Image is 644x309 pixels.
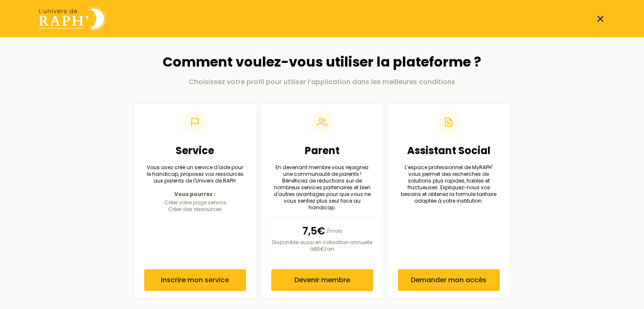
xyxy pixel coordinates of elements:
[595,14,605,24] a: Fermer la page
[144,191,246,197] p: Vous pourrez :
[398,269,500,291] button: Demander mon accès
[144,269,246,291] button: Inscrire mon service
[398,144,500,157] h2: Assistant Social
[134,77,510,87] p: Choisissez votre profil pour utiliser l’application dans les meilleures conditions
[39,7,106,31] img: Univers de Raph logo
[271,224,373,237] p: /mois
[294,275,350,285] span: Devenir membre
[144,206,246,212] li: Créer des ressources
[134,54,510,70] h1: Comment voulez-vous utiliser la plateforme ?
[411,275,487,285] span: Demander mon accès
[271,269,373,291] button: Devenir membre
[144,164,246,184] p: Vous avez créé un service d'aide pour le handicap, proposez vos ressources aux parents de l'Unive...
[302,224,325,237] span: 7,5€
[271,239,373,252] p: Disponible aussi en cotisation annuelle à 85€ /an
[144,144,246,157] h2: Service
[161,275,229,285] span: Inscrire mon service
[398,164,500,204] p: L’espace professionnel de MyRAPH' vous permet des recherches de solutions plus rapides, fiables e...
[261,104,383,298] a: ParentEn devenant membre vous rejoignez une communauté de parents ! Bénéficiez de réductions sur ...
[388,104,510,298] a: Assistant SocialL’espace professionnel de MyRAPH' vous permet des recherches de solutions plus ra...
[271,164,373,211] p: En devenant membre vous rejoignez une communauté de parents ! Bénéficiez de réductions sur de nom...
[144,199,246,206] li: Créer votre page service
[134,104,256,298] a: ServiceVous avez créé un service d'aide pour le handicap, proposez vos ressources aux parents de ...
[271,144,373,157] h2: Parent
